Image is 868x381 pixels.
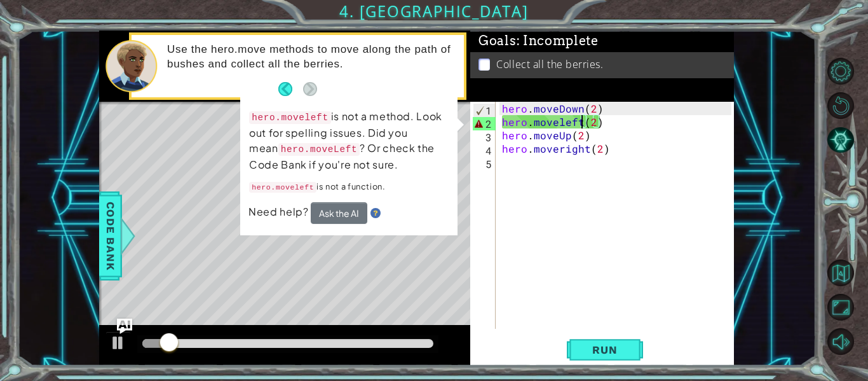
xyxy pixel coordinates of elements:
code: hero.moveleft [249,111,330,124]
button: Restart Level [827,92,854,119]
code: hero.moveleft [249,182,316,193]
button: Back [278,82,303,96]
button: Ask the AI [311,202,367,224]
button: Ctrl + P: Play [105,331,131,357]
button: Mute [827,328,854,355]
div: 3 [473,130,496,144]
button: AI Hint [827,127,854,153]
span: Run [580,343,630,356]
a: Back to Map [829,256,868,290]
button: Next [303,82,317,96]
button: Shift+Enter: Run current code. [567,337,643,363]
p: Collect all the berries. [496,57,603,71]
p: Use the hero.move methods to move along the path of bushes and collect all the berries. [167,43,455,71]
div: 2 [473,117,496,130]
code: hero.moveLeft [278,143,360,156]
div: 1 [473,104,496,117]
span: Need help? [248,205,311,218]
span: Goals [478,33,599,49]
div: 5 [473,157,496,170]
p: is not a function. [249,179,449,195]
button: Maximize Browser [827,294,854,321]
button: Level Options [827,58,854,85]
img: Hint [370,208,381,218]
div: 4 [473,144,496,157]
button: Ask AI [117,319,132,334]
p: is not a method. Look out for spelling issues. Did you mean ? Or check the Code Bank if you're no... [249,109,449,172]
span: Code Bank [100,197,121,275]
span: : Incomplete [517,33,599,48]
button: Back to Map [827,260,854,286]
